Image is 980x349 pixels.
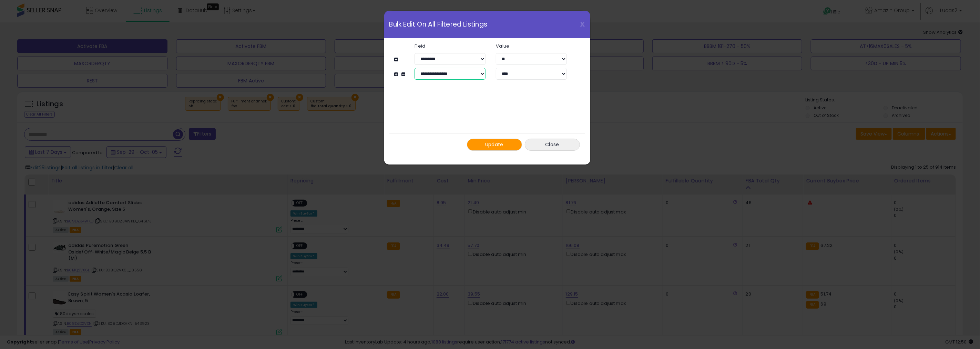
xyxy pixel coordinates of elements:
[525,139,580,151] button: Close
[485,141,503,148] span: Update
[580,19,585,29] span: X
[389,21,488,28] span: Bulk Edit On All Filtered Listings
[409,44,491,48] label: Field
[491,44,572,48] label: Value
